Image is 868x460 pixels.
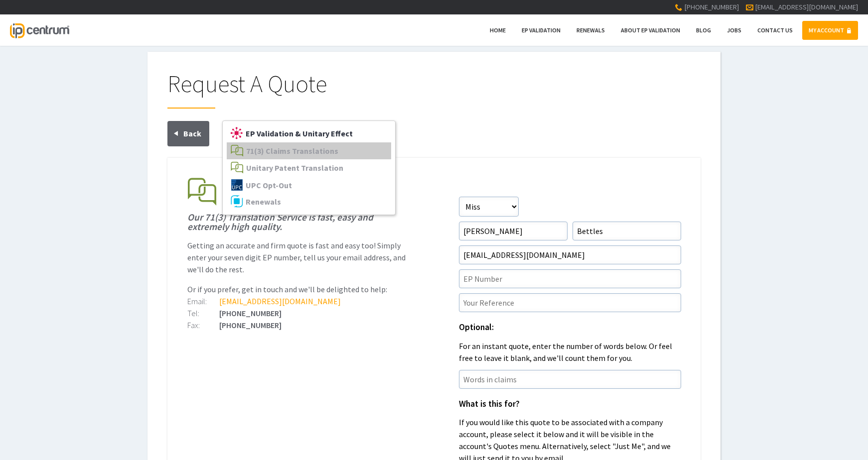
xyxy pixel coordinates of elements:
[621,26,680,34] span: About EP Validation
[187,239,410,275] p: Getting an accurate and firm quote is fast and easy too! Simply enter your seven digit EP number,...
[187,213,410,231] h1: Our 71(3) Translation Service is fast, easy and extremely high quality.
[614,21,687,40] a: About EP Validation
[459,222,568,240] input: First Name
[187,297,219,305] div: Email:
[246,180,292,190] span: UPC Opt-Out
[187,321,219,329] div: Fax:
[459,269,681,288] input: EP Number
[757,26,793,34] span: Contact Us
[727,26,741,34] span: Jobs
[187,309,410,317] div: [PHONE_NUMBER]
[167,121,209,146] a: Back
[459,293,681,312] input: Your Reference
[721,21,748,40] a: Jobs
[684,2,739,11] span: [PHONE_NUMBER]
[459,370,681,389] input: Words in claims
[246,128,353,138] span: EP Validation & Unitary Effect
[573,222,681,240] input: Surname
[577,26,605,34] span: Renewals
[459,400,681,409] h1: What is this for?
[246,197,281,207] span: Renewals
[183,128,201,138] span: Back
[231,179,243,191] img: upc.svg
[751,21,799,40] a: Contact Us
[227,125,391,142] a: EP Validation & Unitary Effect
[459,323,681,332] h1: Optional:
[246,146,338,156] span: 71(3) Claims Translations
[459,245,681,264] input: Email
[167,72,701,109] h1: Request A Quote
[219,296,341,306] a: [EMAIL_ADDRESS][DOMAIN_NAME]
[483,21,512,40] a: Home
[10,14,69,46] a: IP Centrum
[802,21,858,40] a: MY ACCOUNT
[696,26,711,34] span: Blog
[187,309,219,317] div: Tel:
[246,163,343,173] span: Unitary Patent Translation
[490,26,506,34] span: Home
[690,21,718,40] a: Blog
[570,21,611,40] a: Renewals
[187,283,410,295] p: Or if you prefer, get in touch and we'll be delighted to help:
[227,193,391,211] a: Renewals
[522,26,561,34] span: EP Validation
[227,177,391,194] a: UPC Opt-Out
[187,321,410,329] div: [PHONE_NUMBER]
[227,142,391,160] a: 71(3) Claims Translations
[755,2,858,11] a: [EMAIL_ADDRESS][DOMAIN_NAME]
[459,340,681,364] p: For an instant quote, enter the number of words below. Or feel free to leave it blank, and we'll ...
[227,159,391,177] a: Unitary Patent Translation
[515,21,567,40] a: EP Validation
